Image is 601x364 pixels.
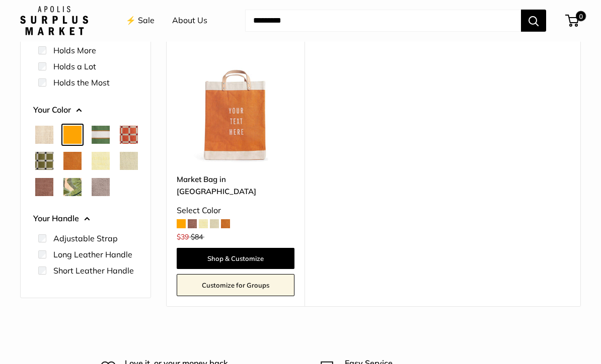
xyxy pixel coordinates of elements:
button: Natural [35,126,53,144]
button: Daisy [92,152,110,170]
button: Mint Sorbet [120,152,138,170]
button: Chenille Window Brick [120,126,138,144]
span: 0 [576,12,586,22]
input: Search... [245,10,521,32]
label: Holds a Lot [53,61,96,73]
button: Chenille Window Sage [35,152,53,170]
a: Market Bag in [GEOGRAPHIC_DATA] [177,174,294,198]
a: Customize for Groups [177,275,294,297]
span: $39 [177,233,189,242]
button: Your Handle [33,212,138,227]
button: Mustang [35,178,53,197]
label: Holds the Most [53,77,110,89]
a: ⚡️ Sale [126,14,155,29]
label: Adjustable Strap [53,233,118,245]
button: Search [521,10,546,32]
div: Select Color [177,204,294,219]
a: description_Make it yours with custom, printed text.Market Bag in Citrus [177,46,294,164]
span: $84 [191,233,203,242]
button: Taupe [92,178,110,197]
button: Palm Leaf [63,178,82,197]
label: Holds More [53,45,96,57]
img: Apolis: Surplus Market [20,7,88,36]
img: description_Make it yours with custom, printed text. [177,46,294,164]
button: Cognac [63,152,82,170]
label: Short Leather Handle [53,265,134,277]
button: Your Color [33,103,138,118]
label: Long Leather Handle [53,249,132,261]
button: Orange [63,126,82,144]
a: About Us [172,14,207,29]
a: 0 [566,15,579,27]
a: Shop & Customize [177,248,294,269]
button: Court Green [92,126,110,144]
